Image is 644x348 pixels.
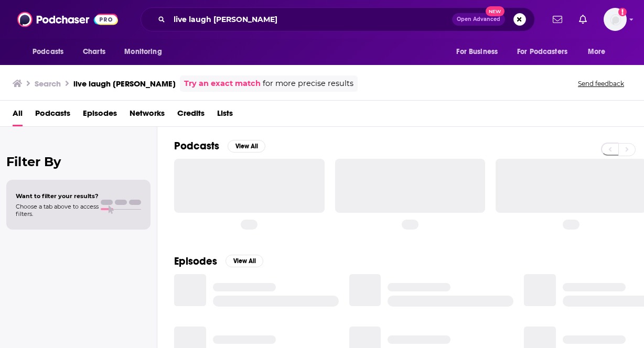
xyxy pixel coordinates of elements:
[604,8,627,31] button: Show profile menu
[604,8,627,31] span: Logged in as Naomiumusic
[226,255,263,267] button: View All
[141,7,535,31] div: Search podcasts, credits, & more...
[575,10,591,28] a: Show notifications dropdown
[35,105,70,126] a: Podcasts
[35,79,61,89] h3: Search
[25,42,77,62] button: open menu
[174,139,219,153] h2: Podcasts
[13,105,23,126] a: All
[174,255,217,268] h2: Episodes
[228,140,265,153] button: View All
[581,42,619,62] button: open menu
[549,10,566,28] a: Show notifications dropdown
[83,45,105,59] span: Charts
[263,78,353,90] span: for more precise results
[517,45,567,59] span: For Podcasters
[456,45,498,59] span: For Business
[33,45,63,59] span: Podcasts
[449,42,511,62] button: open menu
[16,192,99,200] span: Want to filter your results?
[184,78,261,90] a: Try an exact match
[452,13,505,26] button: Open AdvancedNew
[510,42,583,62] button: open menu
[457,17,500,22] span: Open Advanced
[486,6,505,16] span: New
[16,203,99,217] span: Choose a tab above to access filters.
[6,154,151,169] h2: Filter By
[174,255,263,268] a: EpisodesView All
[83,105,117,126] a: Episodes
[117,42,175,62] button: open menu
[174,139,265,153] a: PodcastsView All
[76,42,112,62] a: Charts
[618,8,627,16] svg: Add a profile image
[130,105,165,126] a: Networks
[588,45,606,59] span: More
[177,105,205,126] a: Credits
[217,105,233,126] a: Lists
[73,79,176,89] h3: live laugh [PERSON_NAME]
[124,45,162,59] span: Monitoring
[17,9,118,29] img: Podchaser - Follow, Share and Rate Podcasts
[169,11,452,28] input: Search podcasts, credits, & more...
[604,8,627,31] img: User Profile
[575,79,627,88] button: Send feedback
